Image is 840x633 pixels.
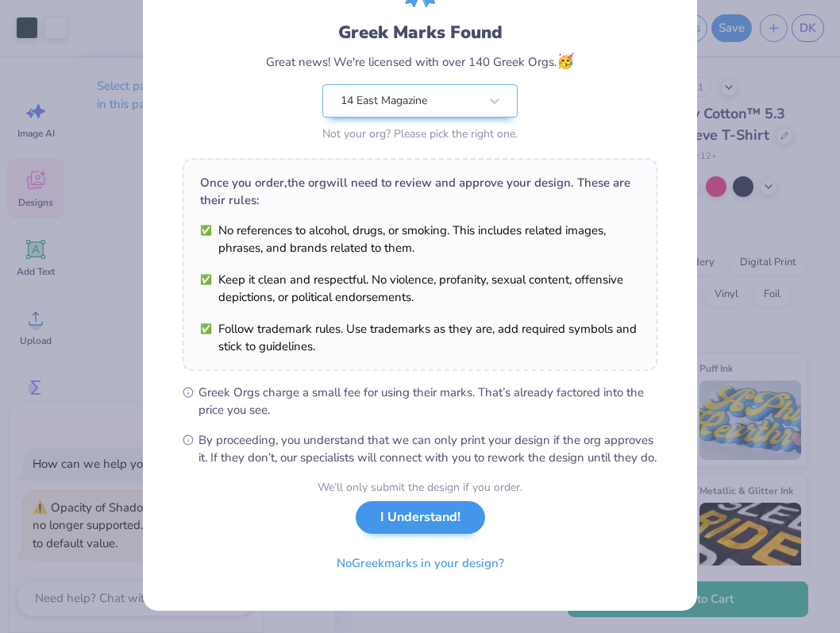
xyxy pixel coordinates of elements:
[356,501,485,534] button: I Understand!
[557,52,574,71] span: 🥳
[200,174,640,209] div: Once you order, the org will need to review and approve your design. These are their rules:
[323,547,518,580] button: NoGreekmarks in your design?
[338,20,503,45] div: Greek Marks Found
[322,125,518,142] div: Not your org? Please pick the right one.
[198,384,657,419] span: Greek Orgs charge a small fee for using their marks. That’s already factored into the price you see.
[266,51,574,72] div: Great news! We're licensed with over 140 Greek Orgs.
[200,320,640,355] li: Follow trademark rules. Use trademarks as they are, add required symbols and stick to guidelines.
[198,431,657,466] span: By proceeding, you understand that we can only print your design if the org approves it. If they ...
[318,479,522,496] div: We’ll only submit the design if you order.
[200,222,640,257] li: No references to alcohol, drugs, or smoking. This includes related images, phrases, and brands re...
[200,271,640,306] li: Keep it clean and respectful. No violence, profanity, sexual content, offensive depictions, or po...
